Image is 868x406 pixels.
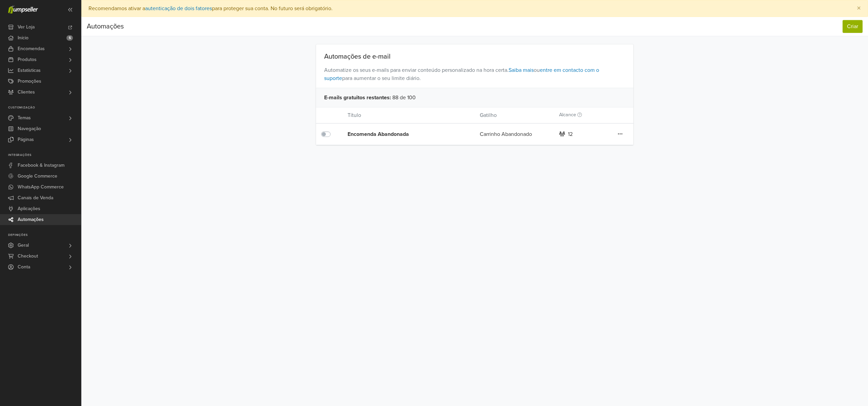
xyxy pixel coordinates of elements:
span: Google Commerce [18,171,57,182]
button: Criar [843,20,863,33]
span: E-mails gratuitos restantes : [324,94,391,102]
span: Estatísticas [18,65,41,76]
div: 12 [568,130,573,138]
span: Canais de Venda [18,192,53,203]
div: Automações [87,20,124,33]
p: Integrações [8,153,81,157]
div: Encomenda Abandonada [348,130,453,138]
a: autenticação de dois fatores [145,5,212,12]
span: × [857,3,861,13]
span: Navegação [18,123,41,134]
span: Geral [18,240,29,251]
div: Carrinho Abandonado [475,130,554,138]
span: Checkout [18,251,38,262]
div: Gatilho [475,111,554,119]
span: Aplicações [18,203,40,214]
span: 5 [66,35,73,41]
button: Close [850,0,868,17]
span: Automatize os seus e-mails para enviar conteúdo personalizado na hora certa. ou para aumentar o s... [316,61,634,88]
span: Temas [18,113,31,123]
span: Ver Loja [18,22,35,33]
div: Título [342,111,475,119]
span: Conta [18,262,30,272]
span: Promoções [18,76,41,87]
span: WhatsApp Commerce [18,182,64,192]
span: Encomendas [18,43,45,54]
p: Definições [8,233,81,237]
span: Automações [18,214,44,225]
span: Clientes [18,87,35,98]
label: Alcance [559,111,582,119]
span: Páginas [18,134,34,145]
a: Saiba mais [509,67,534,74]
span: Facebook & Instagram [18,160,64,171]
span: Produtos [18,54,37,65]
div: 88 de 100 [316,88,634,107]
p: Customização [8,106,81,110]
div: Automações de e-mail [316,53,634,61]
span: Início [18,33,28,43]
